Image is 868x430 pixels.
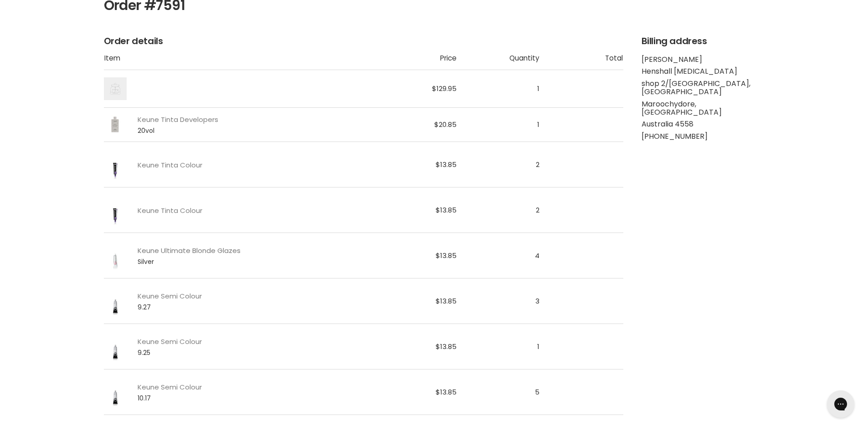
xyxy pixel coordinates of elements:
[104,149,127,180] img: Keune Tinta Colour
[138,258,261,265] span: Silver
[138,383,202,391] a: Keune Semi Colour
[436,205,457,215] span: $13.85
[642,80,765,96] li: shop 2/[GEOGRAPHIC_DATA], [GEOGRAPHIC_DATA]
[374,54,457,70] th: Price
[436,342,457,351] span: $13.85
[104,36,623,46] h2: Order details
[138,338,202,345] a: Keune Semi Colour
[457,278,540,324] td: 3
[104,54,374,70] th: Item
[436,387,457,397] span: $13.85
[104,115,127,134] img: Keune Tinta Developers - 20vol
[642,56,765,64] li: [PERSON_NAME]
[642,132,765,141] li: [PHONE_NUMBER]
[104,377,127,407] img: Keune Semi Colour - 10.17
[642,120,765,128] li: Australia 4558
[436,251,457,260] span: $13.85
[822,387,859,421] iframe: Gorgias live chat messenger
[642,67,765,76] li: Henshall [MEDICAL_DATA]
[432,84,457,93] span: $129.95
[540,54,623,70] th: Total
[138,349,261,356] span: 9.25
[138,247,241,254] a: Keune Ultimate Blonde Glazes
[138,127,261,134] span: 20vol
[138,292,202,300] a: Keune Semi Colour
[457,54,540,70] th: Quantity
[138,207,202,214] a: Keune Tinta Colour
[457,369,540,415] td: 5
[104,331,127,362] img: Keune Semi Colour - 9.25
[104,286,127,316] img: Keune Semi Colour - 9.27
[138,395,261,402] span: 10.17
[104,195,127,225] img: Keune Tinta Colour
[457,187,540,233] td: 2
[138,161,202,169] a: Keune Tinta Colour
[434,120,457,129] span: $20.85
[457,324,540,369] td: 1
[104,240,127,271] img: Keune Ultimate Blonde Glazes - Silver
[138,116,218,123] a: Keune Tinta Developers
[436,296,457,306] span: $13.85
[436,160,457,169] span: $13.85
[138,304,261,311] span: 9.27
[457,233,540,278] td: 4
[457,107,540,142] td: 1
[642,36,765,46] h2: Billing address
[457,142,540,187] td: 2
[457,70,540,107] td: 1
[642,100,765,117] li: Maroochydore, [GEOGRAPHIC_DATA]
